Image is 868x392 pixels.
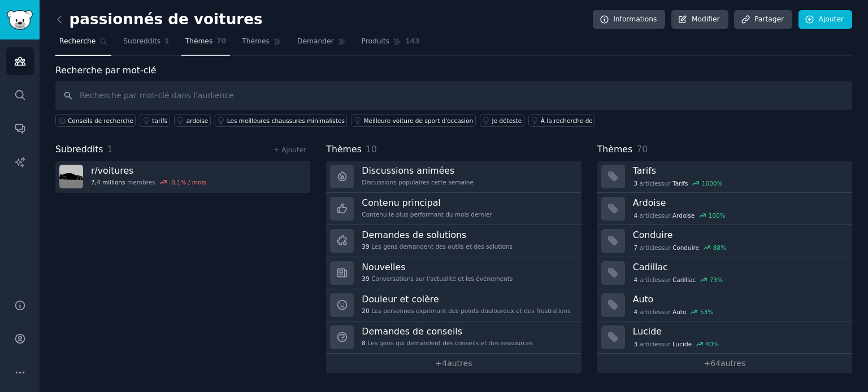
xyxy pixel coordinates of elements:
font: 88 [713,244,721,251]
a: Informations [593,10,665,29]
a: Cadillac4articlessur​Cadillac73% [597,257,852,289]
font: 39 [362,275,369,282]
font: passionnés de voitures [70,11,263,28]
font: 10 [366,144,377,155]
font: 20 [362,307,369,314]
font: Contenu principal [362,197,440,208]
font: Conseils de recherche [68,117,133,124]
a: Produits143 [358,33,424,56]
a: + Ajouter [274,146,307,154]
font: tarifs [152,117,167,124]
font: % [717,180,723,187]
font: autres [447,359,472,368]
font: 143 [405,37,420,45]
font: 4 [633,276,637,283]
font: Partager [754,15,784,23]
a: À la recherche de [528,114,596,127]
a: Meilleure voiture de sport d'occasion [351,114,475,127]
font: Tarifs [633,165,656,176]
font: Conduire [633,230,673,240]
font: Conduire [672,244,699,251]
font: articles [640,212,661,219]
font: sur [661,276,670,283]
a: ardoise [174,114,211,127]
font: Thèmes [242,37,270,45]
a: Nouvelles39Conversations sur l'actualité et les événements [326,257,581,289]
font: 1000 [702,180,717,187]
font: Tarifs [672,180,688,187]
font: Modifier [692,15,720,23]
font: Les personnes exprimant des points douloureux et des frustrations [371,307,570,314]
font: Recherche [59,37,96,45]
font: 64 [710,359,721,368]
font: Ardoise [672,212,695,219]
font: Recherche par mot-clé [55,65,156,76]
a: Thèmes [238,33,285,56]
font: % [721,244,726,251]
a: Modifier [671,10,728,29]
font: + [436,359,442,368]
font: articles [640,341,661,347]
font: Subreddits [123,37,160,45]
font: À la recherche de [541,117,593,124]
font: 39 [362,243,369,250]
a: Je déteste [480,114,524,127]
a: +4autres [326,354,581,373]
font: % [713,341,719,347]
font: -0,1 [169,179,181,186]
a: Thèmes70 [181,33,231,56]
font: Lucide [672,341,692,347]
font: autres [721,359,745,368]
font: Auto [633,294,654,305]
a: Demandes de conseils8Les gens qui demandent des conseils et des ressources [326,321,581,354]
font: Contenu le plus performant du mois dernier [362,211,492,218]
font: sur [661,180,670,187]
font: membres [127,179,155,186]
font: Ajouter [819,15,844,23]
a: Recherche [55,33,111,56]
font: 3 [633,341,637,347]
font: 1 [164,37,170,45]
font: Meilleure voiture de sport d'occasion [363,117,473,124]
a: Conduire7articlessur​Conduire88% [597,225,852,257]
font: Thèmes [326,144,362,155]
font: Auto [672,309,686,315]
font: Les gens demandent des outils et des solutions [371,243,513,250]
font: 70 [636,144,648,155]
font: articles [640,244,661,251]
font: 8 [362,340,366,346]
img: voitures [59,165,83,188]
font: Les meilleures chaussures minimalistes [227,117,345,124]
font: sur [661,309,670,315]
font: Lucide [633,326,662,337]
font: 53 [700,309,708,315]
font: sur [661,212,670,219]
a: Contenu principalContenu le plus performant du mois dernier [326,193,581,225]
a: Tarifs3articlessur​Tarifs1000% [597,161,852,193]
a: Subreddits1 [119,33,173,56]
font: Thèmes [597,144,633,155]
font: Conversations sur l'actualité et les événements [371,275,513,282]
font: 1 [107,144,113,155]
font: 7 [633,244,637,251]
font: ardoise [186,117,209,124]
a: Lucide3articlessur​Lucide40% [597,321,852,354]
font: Douleur et colère [362,294,439,305]
font: 4 [633,212,637,219]
font: Discussions animées [362,165,454,176]
a: Les meilleures chaussures minimalistes [215,114,348,127]
font: Informations [613,15,657,23]
a: Demander [293,33,350,56]
font: + [704,359,710,368]
font: 70 [216,37,226,45]
font: Demander [297,37,334,45]
font: Subreddits [55,144,103,155]
font: voitures [98,165,134,176]
font: 4 [633,309,637,315]
font: Demandes de solutions [362,230,466,240]
font: 3 [633,180,637,187]
a: Ajouter [798,10,852,29]
font: 40 [706,341,713,347]
font: Les gens qui demandent des conseils et des ressources [368,340,533,346]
